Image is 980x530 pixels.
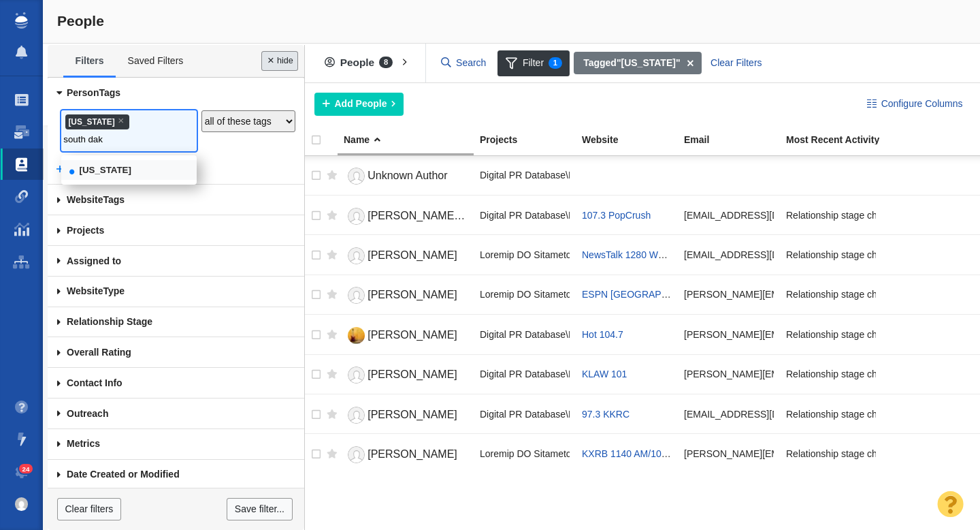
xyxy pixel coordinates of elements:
[480,399,570,428] div: Digital PR Database\Local Reporters\[US_STATE], Digital PR Database\Media Groups\Townsquare Media...
[367,448,457,460] span: [PERSON_NAME]
[48,368,304,399] a: Contact Info
[684,200,774,230] div: [EMAIL_ADDRESS][DOMAIN_NAME]
[48,78,304,108] a: Tags
[344,363,468,387] a: [PERSON_NAME]
[344,135,478,144] div: Name
[344,283,468,307] a: [PERSON_NAME]
[67,285,103,296] span: Website
[582,135,683,146] a: Website
[314,93,404,116] button: Add People
[480,439,570,468] div: Loremip DO Sitametc\Adipi Elitseddo\Eiusm Tempor, Incidid UT Laboreet\Dolor Magnaa\Enimadmini Ven...
[367,249,457,261] span: [PERSON_NAME]
[367,289,457,300] span: [PERSON_NAME]
[881,97,963,111] span: Configure Columns
[582,135,683,144] div: Website
[116,47,195,76] a: Saved Filters
[61,160,197,180] li: [US_STATE]
[48,307,304,338] a: Relationship Stage
[367,329,457,341] span: [PERSON_NAME]
[344,204,468,228] a: [PERSON_NAME][DEMOGRAPHIC_DATA]
[684,439,774,468] div: [PERSON_NAME][EMAIL_ADDRESS][PERSON_NAME][DOMAIN_NAME]
[344,443,468,467] a: [PERSON_NAME]
[48,246,304,277] a: Assigned to
[118,115,124,125] span: ×
[367,409,457,420] span: [PERSON_NAME]
[344,403,468,427] a: [PERSON_NAME]
[583,57,617,68] b: Tagged
[480,240,570,269] div: Loremip DO Sitametc\Adipi Elitseddo\Eiusmod, Tempori UT Laboreet\Dolor Magnaaliq\Enima Minimv, Qu...
[480,360,570,389] div: Digital PR Database\Local Reporters\[US_STATE], Digital PR Database\Media Groups\Townsquare Media...
[684,240,774,269] div: [EMAIL_ADDRESS][DOMAIN_NAME]
[15,497,29,511] img: 8a21b1a12a7554901d364e890baed237
[684,360,774,389] div: [PERSON_NAME][EMAIL_ADDRESS][DOMAIN_NAME]
[344,324,468,347] a: [PERSON_NAME]
[15,12,27,29] img: buzzstream_logo_iconsimple.png
[19,464,33,474] span: 24
[497,50,570,76] span: Filter
[48,215,304,246] a: Projects
[48,399,304,429] a: Outreach
[344,135,478,146] a: Name
[48,337,304,368] a: Overall Rating
[63,47,116,76] a: Filters
[480,161,570,190] div: Digital PR Database\Local Reporters\[US_STATE]
[48,460,304,490] a: Date Created or Modified
[480,280,570,309] div: Loremip DO Sitametc\Adipi Elitseddo\Eiusm Tempor, Incidid UT Laboreet\Dolor Magnaa\Enimadmini Ven...
[582,289,710,300] a: ESPN [GEOGRAPHIC_DATA]
[48,429,304,460] a: Metrics
[48,277,304,307] a: Type
[582,329,623,340] a: Hot 104.7
[582,369,627,379] a: KLAW 101
[367,369,457,380] span: [PERSON_NAME]
[261,51,298,71] button: Done
[480,135,581,144] div: Projects
[67,87,99,98] span: Person
[65,114,129,129] li: South Dakota
[480,319,570,349] div: Digital PR Database\Local Reporters\[US_STATE], Digital PR Database\Media Groups\Townsquare Media...
[56,163,159,176] a: Add another condition...
[367,210,579,221] span: [PERSON_NAME][DEMOGRAPHIC_DATA]
[582,448,691,459] a: KXRB 1140 AM/100.1 FM
[67,194,103,205] span: Website
[703,52,770,75] div: Clear Filters
[344,164,468,188] a: Unknown Author
[786,135,887,144] div: Most Recent Activity
[684,319,774,349] div: [PERSON_NAME][EMAIL_ADDRESS][DOMAIN_NAME]
[549,57,562,69] span: 1
[684,135,785,146] a: Email
[684,135,785,144] div: Email
[367,170,447,181] span: Unknown Author
[480,200,570,230] div: Digital PR Database\Local Reporters\[US_STATE], Digital PR Database\Media Groups\Townsquare Media...
[582,249,678,260] a: NewsTalk 1280 WGBF
[859,93,970,116] button: Configure Columns
[684,280,774,309] div: [PERSON_NAME][EMAIL_ADDRESS][PERSON_NAME][DOMAIN_NAME]
[57,13,104,29] span: People
[582,409,630,420] a: 97.3 KKRC
[227,498,292,521] a: Save filter...
[582,210,651,221] a: 107.3 PopCrush
[684,399,774,428] div: [EMAIL_ADDRESS][DOMAIN_NAME]
[583,56,680,70] strong: "[US_STATE]"
[436,51,493,75] input: Search
[48,185,304,215] a: Tags
[335,97,387,111] span: Add People
[344,244,468,268] a: [PERSON_NAME]
[57,498,121,521] a: Clear filters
